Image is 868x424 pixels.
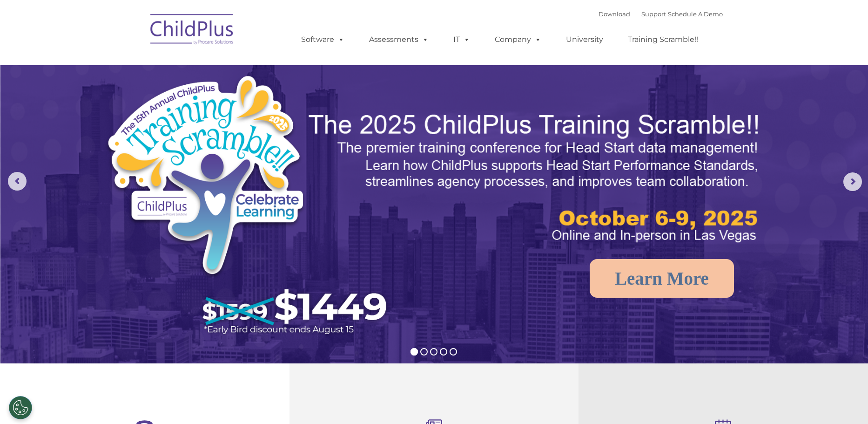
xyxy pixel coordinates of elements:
[557,30,612,49] a: University
[590,259,734,298] a: Learn More
[360,30,438,49] a: Assessments
[129,62,158,68] span: Last name
[599,10,630,18] a: Download
[129,100,169,107] span: Phone number
[485,30,551,49] a: Company
[146,7,239,54] img: ChildPlus by Procare Solutions
[619,30,707,49] a: Training Scramble!!
[444,30,479,49] a: IT
[668,10,723,18] a: Schedule A Demo
[9,396,32,419] button: Cookies Settings
[599,10,723,18] font: |
[641,10,666,18] a: Support
[292,30,354,49] a: Software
